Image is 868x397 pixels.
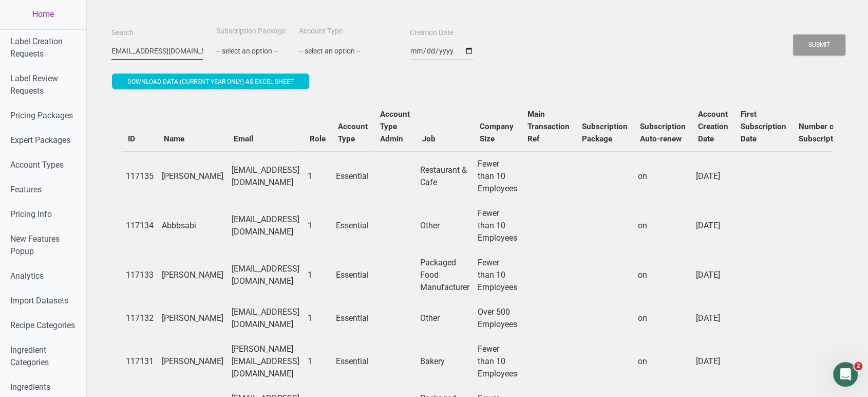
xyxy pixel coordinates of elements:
[416,151,474,201] td: Restaurant & Cafe
[474,337,521,386] td: Fewer than 10 Employees
[527,110,570,143] b: Main Transaction Ref
[380,110,410,143] b: Account Type Admin
[112,74,309,89] button: Download data (current year only) as excel sheet
[122,250,158,300] td: 117133
[416,337,474,386] td: Bakery
[332,337,374,386] td: Essential
[332,300,374,337] td: Essential
[332,201,374,250] td: Essential
[228,250,304,300] td: [EMAIL_ADDRESS][DOMAIN_NAME]
[692,201,734,250] td: [DATE]
[304,337,332,386] td: 1
[228,337,304,386] td: [PERSON_NAME][EMAIL_ADDRESS][DOMAIN_NAME]
[299,26,343,37] label: Account Type
[122,201,158,250] td: 117134
[634,250,692,300] td: on
[833,362,858,387] iframe: Intercom live chat
[799,122,848,143] b: Number of Subscriptions
[474,300,521,337] td: Over 500 Employees
[158,337,228,386] td: [PERSON_NAME]
[692,300,734,337] td: [DATE]
[634,337,692,386] td: on
[416,250,474,300] td: Packaged Food Manufacturer
[410,28,454,38] label: Creation Date
[228,151,304,201] td: [EMAIL_ADDRESS][DOMAIN_NAME]
[634,201,692,250] td: on
[310,134,326,143] b: Role
[228,201,304,250] td: [EMAIL_ADDRESS][DOMAIN_NAME]
[416,300,474,337] td: Other
[128,134,135,143] b: ID
[216,26,286,37] label: Subscription Package
[416,201,474,250] td: Other
[304,300,332,337] td: 1
[698,110,728,143] b: Account Creation Date
[122,151,158,201] td: 117135
[480,122,514,143] b: Company Size
[692,250,734,300] td: [DATE]
[122,300,158,337] td: 117132
[127,78,294,85] span: Download data (current year only) as excel sheet
[158,300,228,337] td: [PERSON_NAME]
[228,300,304,337] td: [EMAIL_ADDRESS][DOMAIN_NAME]
[741,110,786,143] b: First Subscription Date
[474,151,521,201] td: Fewer than 10 Employees
[304,250,332,300] td: 1
[164,134,184,143] b: Name
[158,151,228,201] td: [PERSON_NAME]
[474,250,521,300] td: Fewer than 10 Employees
[692,151,734,201] td: [DATE]
[332,250,374,300] td: Essential
[304,201,332,250] td: 1
[158,201,228,250] td: Abbbsabi
[234,134,253,143] b: Email
[582,122,628,143] b: Subscription Package
[854,362,862,370] span: 2
[158,250,228,300] td: [PERSON_NAME]
[338,122,368,143] b: Account Type
[111,28,134,38] label: Search
[793,34,845,56] button: Submit
[422,134,436,143] b: Job
[634,151,692,201] td: on
[474,201,521,250] td: Fewer than 10 Employees
[634,300,692,337] td: on
[122,337,158,386] td: 117131
[692,337,734,386] td: [DATE]
[332,151,374,201] td: Essential
[304,151,332,201] td: 1
[640,122,686,143] b: Subscription Auto-renew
